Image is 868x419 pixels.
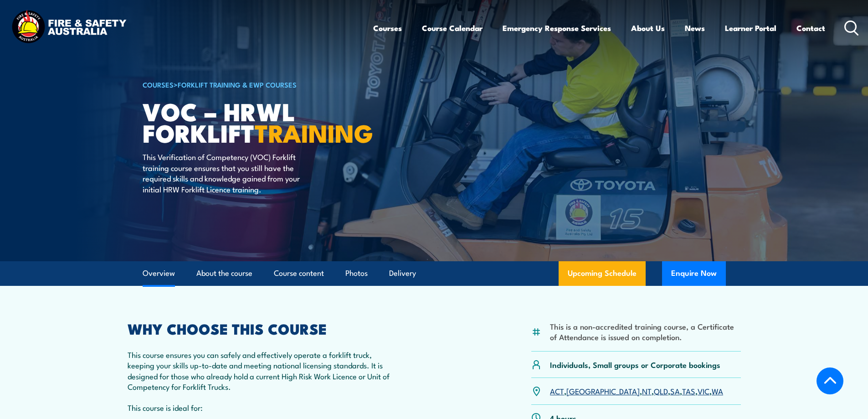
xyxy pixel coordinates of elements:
[682,385,695,396] a: TAS
[550,386,723,396] p: , , , , , , ,
[143,100,368,143] h1: VOC – HRWL Forklift
[143,261,175,285] a: Overview
[662,261,726,286] button: Enquire Now
[128,402,394,413] p: This course is ideal for:
[345,261,368,285] a: Photos
[274,261,324,285] a: Course content
[178,79,297,89] a: Forklift Training & EWP Courses
[373,16,402,40] a: Courses
[712,385,723,396] a: WA
[725,16,776,40] a: Learner Portal
[143,79,174,89] a: COURSES
[685,16,705,40] a: News
[698,385,709,396] a: VIC
[670,385,680,396] a: SA
[559,261,646,286] a: Upcoming Schedule
[796,16,825,40] a: Contact
[143,151,309,194] p: This Verification of Competency (VOC) Forklift training course ensures that you still have the re...
[255,113,373,151] strong: TRAINING
[196,261,252,285] a: About the course
[550,359,720,370] p: Individuals, Small groups or Corporate bookings
[550,321,741,342] li: This is a non-accredited training course, a Certificate of Attendance is issued on completion.
[389,261,416,285] a: Delivery
[566,385,640,396] a: [GEOGRAPHIC_DATA]
[654,385,668,396] a: QLD
[550,385,564,396] a: ACT
[631,16,665,40] a: About Us
[422,16,483,40] a: Course Calendar
[503,16,611,40] a: Emergency Response Services
[128,349,394,392] p: This course ensures you can safely and effectively operate a forklift truck, keeping your skills ...
[642,385,652,396] a: NT
[143,79,368,90] h6: >
[128,322,394,335] h2: WHY CHOOSE THIS COURSE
